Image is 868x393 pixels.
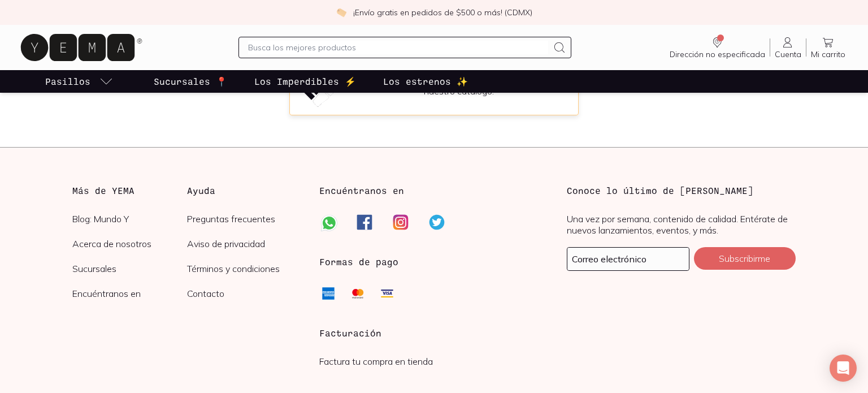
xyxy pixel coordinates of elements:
[187,288,302,299] a: Contacto
[43,70,115,93] a: pasillo-todos-link
[770,36,806,59] a: Cuenta
[72,238,187,249] a: Acerca de nosotros
[187,263,302,274] a: Términos y condiciones
[694,247,796,270] button: Subscribirme
[353,7,532,18] p: ¡Envío gratis en pedidos de $500 o más! (CDMX)
[567,184,796,197] h3: Conoce lo último de [PERSON_NAME]
[336,7,346,18] img: check
[187,213,302,224] a: Preguntas frecuentes
[567,248,689,270] input: mimail@gmail.com
[187,184,302,197] h3: Ayuda
[830,355,857,382] div: Open Intercom Messenger
[252,70,358,93] a: Los Imperdibles ⚡️
[775,49,801,59] span: Cuenta
[254,75,356,88] p: Los Imperdibles ⚡️
[154,75,227,88] p: Sucursales 📍
[670,49,765,59] span: Dirección no especificada
[319,356,433,367] a: Factura tu compra en tienda
[72,213,187,224] a: Blog: Mundo Y
[319,255,398,269] h3: Formas de pago
[151,70,229,93] a: Sucursales 📍
[381,70,470,93] a: Los estrenos ✨
[45,75,90,88] p: Pasillos
[567,213,796,236] p: Una vez por semana, contenido de calidad. Entérate de nuevos lanzamientos, eventos, y más.
[665,36,770,59] a: Dirección no especificada
[72,184,187,197] h3: Más de YEMA
[383,75,468,88] p: Los estrenos ✨
[806,36,850,59] a: Mi carrito
[248,41,548,54] input: Busca los mejores productos
[72,288,187,299] a: Encuéntranos en
[811,49,845,59] span: Mi carrito
[319,184,404,197] h3: Encuéntranos en
[319,326,548,340] h3: Facturación
[72,263,187,274] a: Sucursales
[187,238,302,249] a: Aviso de privacidad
